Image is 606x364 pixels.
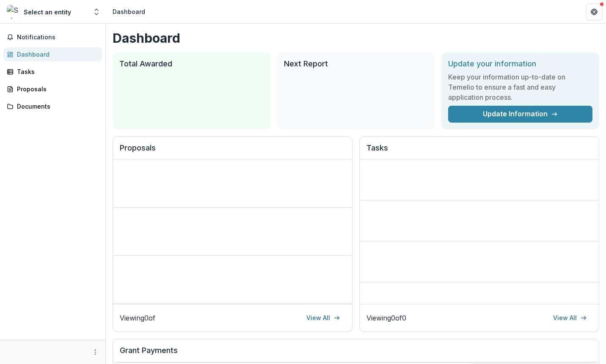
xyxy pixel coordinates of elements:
h2: Total Awarded [119,59,264,68]
nav: breadcrumb [109,5,149,18]
div: Select an entity [24,8,71,16]
a: Proposals [3,82,102,96]
h3: Keep your information up-to-date on Temelio to ensure a fast and easy application process. [448,72,592,102]
a: View All [301,311,345,325]
a: Documents [3,99,102,113]
img: Select an entity [7,5,20,19]
button: Notifications [3,30,102,44]
div: Tasks [17,67,95,76]
h2: Grant Payments [120,346,592,362]
h2: Update your information [448,59,592,68]
div: Dashboard [17,50,95,59]
button: Get Help [586,3,603,20]
h2: Tasks [366,143,592,159]
h1: Dashboard [113,30,599,46]
h2: Proposals [120,143,345,159]
a: View All [548,311,592,325]
span: Notifications [17,34,99,41]
a: Update Information [448,106,592,123]
div: Proposals [17,85,95,93]
h2: Next Report [284,59,428,68]
a: Dashboard [3,47,102,61]
button: More [90,347,100,357]
p: Viewing 0 of 0 [366,313,406,323]
div: Dashboard [113,7,145,16]
p: Viewing 0 of [120,313,155,323]
div: Documents [17,102,95,111]
a: Tasks [3,65,102,79]
button: Open entity switcher [91,3,102,20]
